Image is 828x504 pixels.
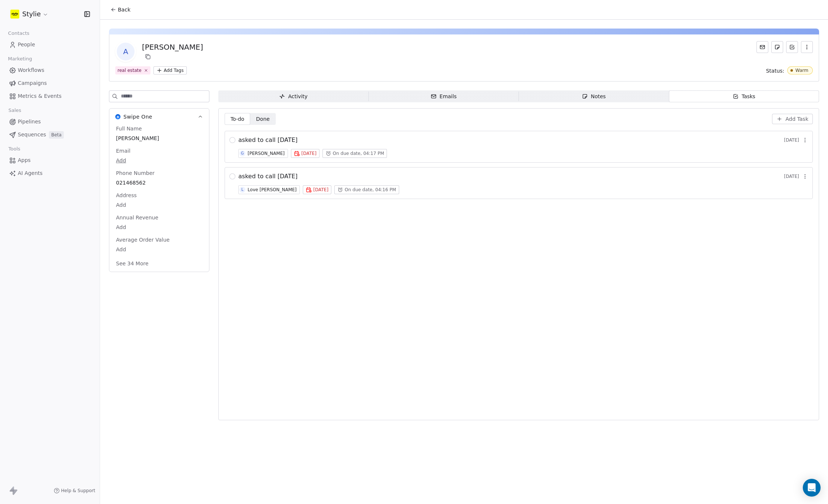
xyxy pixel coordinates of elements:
span: Campaigns [18,79,47,87]
div: Activity [279,93,307,100]
span: Phone Number [115,169,156,177]
div: G [241,150,244,156]
span: A [117,43,135,60]
div: Love [PERSON_NAME] [248,187,297,192]
button: On due date, 04:16 PM [334,185,399,194]
span: 021468562 [116,179,202,186]
a: SequencesBeta [6,129,94,141]
div: Notes [582,93,606,100]
div: [PERSON_NAME] [248,151,285,156]
a: Apps [6,154,94,166]
span: Swipe One [123,113,152,120]
span: [DATE] [784,173,799,179]
button: Swipe OneSwipe One [109,109,209,125]
button: See 34 More [112,257,153,270]
span: People [18,41,35,49]
span: Tools [5,143,23,155]
span: [PERSON_NAME] [116,135,202,142]
button: On due date, 04:17 PM [322,149,387,158]
img: stylie-square-yellow.svg [10,10,19,19]
div: Warm [795,68,808,73]
span: Full Name [115,125,143,132]
a: Campaigns [6,77,94,89]
a: People [6,39,94,51]
span: Contacts [5,28,33,39]
span: Pipelines [18,118,41,126]
span: Beta [49,131,64,139]
span: Sales [5,105,24,116]
span: Metrics & Events [18,92,62,100]
span: Back [118,6,130,13]
span: Status: [766,67,784,74]
span: Apps [18,156,31,164]
button: Back [106,3,135,16]
span: Sequences [18,131,46,139]
span: Email [115,147,132,155]
span: [DATE] [784,137,799,143]
span: Add [116,201,202,209]
a: AI Agents [6,167,94,179]
button: [DATE] [303,185,331,194]
span: Done [256,115,270,123]
span: Add [116,246,202,253]
div: Swipe OneSwipe One [109,125,209,272]
a: Pipelines [6,116,94,128]
span: Marketing [5,53,35,64]
span: asked to call [DATE] [238,136,298,145]
span: Annual Revenue [115,214,160,221]
button: [DATE] [291,149,319,158]
div: real estate [117,67,142,74]
a: Metrics & Events [6,90,94,102]
span: AI Agents [18,169,43,177]
span: On due date, 04:16 PM [345,187,396,193]
button: Add Task [772,114,813,124]
div: L [241,187,244,193]
span: Add [116,223,202,231]
button: Add Tags [153,66,187,74]
span: Add Task [785,115,808,123]
a: Workflows [6,64,94,76]
span: On due date, 04:17 PM [333,150,384,156]
span: Average Order Value [115,236,171,243]
span: [DATE] [301,150,317,156]
span: asked to call [DATE] [238,172,298,181]
span: Address [115,192,138,199]
a: Help & Support [54,488,95,494]
span: Workflows [18,66,44,74]
span: Help & Support [61,488,95,494]
span: Add [116,157,202,164]
span: Stylie [22,9,41,19]
div: Emails [431,93,457,100]
div: Open Intercom Messenger [803,479,821,497]
span: [DATE] [313,187,328,193]
button: Stylie [9,8,50,20]
div: [PERSON_NAME] [142,42,203,52]
img: Swipe One [115,114,120,119]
